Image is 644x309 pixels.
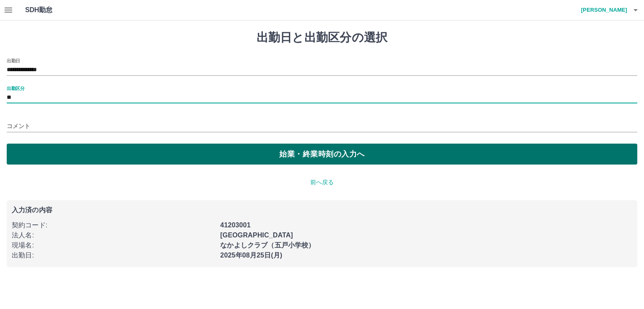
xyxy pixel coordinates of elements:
[12,220,215,230] p: 契約コード :
[12,230,215,240] p: 法人名 :
[12,240,215,250] p: 現場名 :
[220,252,282,259] b: 2025年08月25日(月)
[7,57,20,64] label: 出勤日
[220,232,293,239] b: [GEOGRAPHIC_DATA]
[7,85,24,91] label: 出勤区分
[12,207,632,214] p: 入力済の内容
[220,242,315,249] b: なかよしクラブ（五戸小学校）
[220,221,250,229] b: 41203001
[12,250,215,260] p: 出勤日 :
[7,31,637,45] h1: 出勤日と出勤区分の選択
[7,178,637,187] p: 前へ戻る
[7,144,637,165] button: 始業・終業時刻の入力へ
